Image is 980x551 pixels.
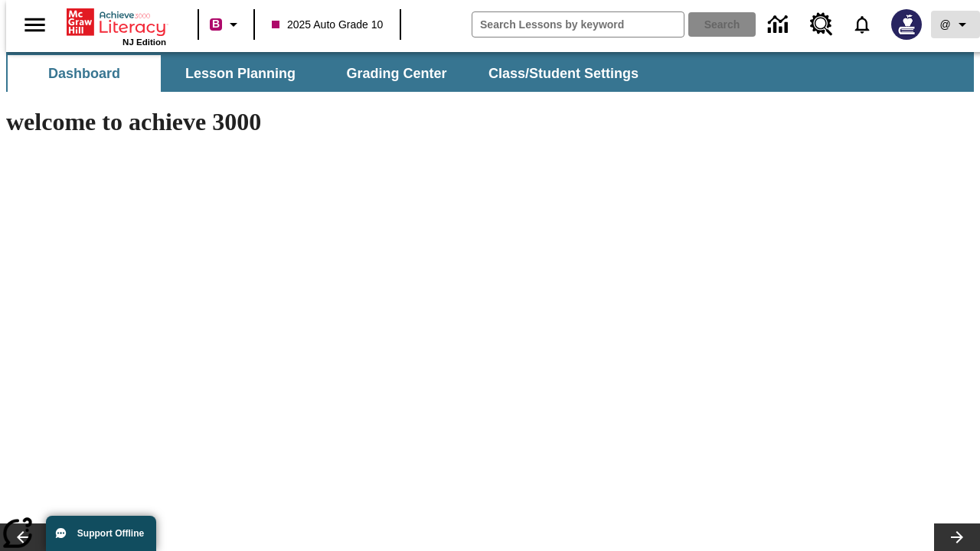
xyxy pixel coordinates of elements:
[934,523,980,551] button: Lesson carousel, Next
[931,11,980,38] button: Profile/Settings
[801,4,842,45] a: Resource Center, Will open in new tab
[320,55,473,92] button: Grading Center
[939,17,950,33] span: @
[67,5,166,47] div: Home
[77,528,144,539] span: Support Offline
[6,55,652,92] div: SubNavbar
[67,7,166,37] a: Home
[472,12,684,37] input: search field
[6,108,668,136] h1: welcome to achieve 3000
[204,11,249,38] button: Boost Class color is violet red. Change class color
[891,9,922,40] img: Avatar
[12,2,57,47] button: Open side menu
[6,52,974,92] div: SubNavbar
[164,55,317,92] button: Lesson Planning
[272,17,383,33] span: 2025 Auto Grade 10
[842,5,882,44] a: Notifications
[8,55,161,92] button: Dashboard
[476,55,651,92] button: Class/Student Settings
[122,37,166,47] span: NJ Edition
[882,5,931,44] button: Select a new avatar
[212,15,220,34] span: B
[759,4,801,46] a: Data Center
[46,516,156,551] button: Support Offline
